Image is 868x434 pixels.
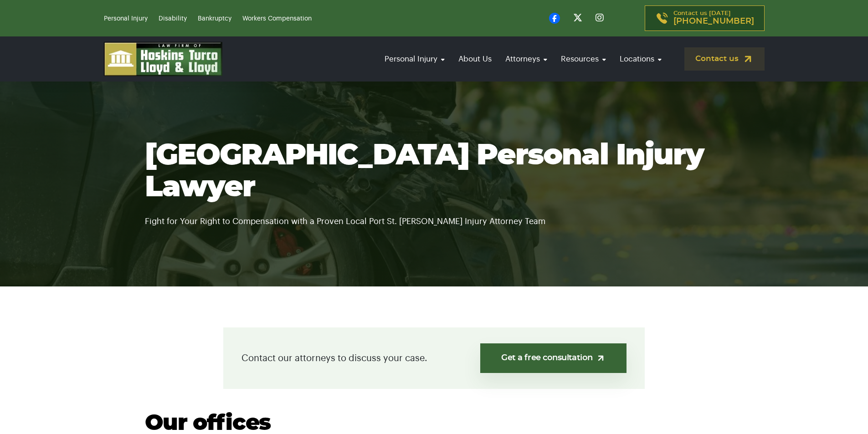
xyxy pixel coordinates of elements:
[104,42,222,76] img: logo
[159,15,187,22] a: Disability
[454,46,496,72] a: About Us
[198,15,231,22] a: Bankruptcy
[684,47,765,71] a: Contact us
[596,353,606,363] img: arrow-up-right-light.svg
[501,46,552,72] a: Attorneys
[242,15,312,22] a: Workers Compensation
[480,343,627,373] a: Get a free consultation
[104,15,148,22] a: Personal Injury
[556,46,611,72] a: Resources
[145,140,724,204] h1: [GEOGRAPHIC_DATA] Personal Injury Lawyer
[673,10,754,26] p: Contact us [DATE]
[145,204,724,228] p: Fight for Your Right to Compensation with a Proven Local Port St. [PERSON_NAME] Injury Attorney Team
[645,5,765,31] a: Contact us [DATE][PHONE_NUMBER]
[223,327,645,389] div: Contact our attorneys to discuss your case.
[380,46,449,72] a: Personal Injury
[615,46,666,72] a: Locations
[673,17,754,26] span: [PHONE_NUMBER]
